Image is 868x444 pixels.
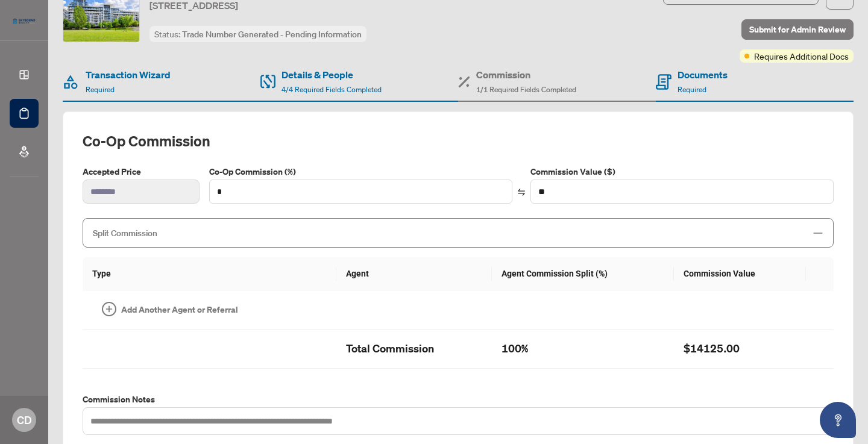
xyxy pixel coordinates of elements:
span: Required [678,85,706,94]
h4: Transaction Wizard [86,67,171,82]
div: Status: [149,26,366,42]
div: Split Commission [83,218,834,248]
span: Add Another Agent or Referral [121,303,238,316]
span: plus-circle [102,302,116,316]
h4: Commission [476,67,576,82]
label: Co-Op Commission (%) [209,165,512,178]
span: 1/1 Required Fields Completed [476,85,576,94]
button: Open asap [820,402,856,438]
span: Split Commission [93,228,157,239]
h2: $14125.00 [684,339,796,358]
h4: Documents [678,67,728,82]
th: Type [83,257,336,290]
label: Commission Value ($) [530,165,834,178]
th: Agent [336,257,492,290]
label: Accepted Price [83,165,200,178]
span: Submit for Admin Review [749,20,846,39]
img: logo [10,15,39,27]
span: minus [813,228,823,239]
th: Agent Commission Split (%) [492,257,674,290]
span: Requires Additional Docs [754,49,849,63]
h2: 100% [502,339,664,358]
button: Add Another Agent or Referral [92,300,248,319]
h2: Co-op Commission [83,131,834,151]
span: CD [17,411,32,428]
h4: Details & People [281,67,382,82]
h2: Total Commission [346,339,482,358]
span: Required [86,85,115,94]
span: Trade Number Generated - Pending Information [182,29,362,40]
span: 4/4 Required Fields Completed [281,85,382,94]
th: Commission Value [674,257,806,290]
span: swap [517,188,526,196]
label: Commission Notes [83,393,834,406]
button: Submit for Admin Review [741,19,854,40]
